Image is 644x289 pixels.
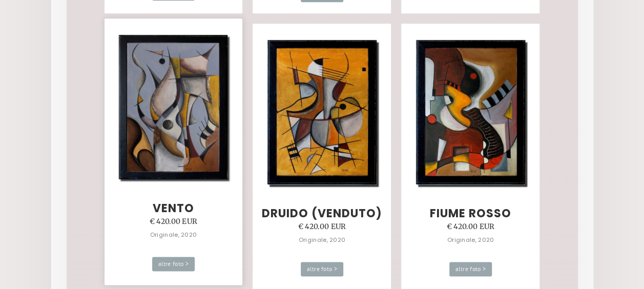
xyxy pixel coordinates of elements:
div: € 420.00 EUR [298,220,346,233]
div: altre foto > [449,262,492,276]
a: Vento€ 420.00 EUROriginale, 2020altre foto > [105,18,243,285]
div: Originale, 2020 [150,228,197,241]
img: Quadro, 50 l x 70 h cm Olio su tela [260,32,384,192]
div: altre foto > [301,262,343,276]
div: Originale, 2020 [447,233,494,246]
h3: Druido (VENDUTO) [262,208,382,220]
h3: Vento [153,202,194,215]
img: Quadro, 50 l x 70 h cm Olio su tela [111,27,236,187]
div: € 420.00 EUR [150,215,198,228]
img: Quadro, 50 l x 70 h cm Olio su tela [408,32,533,192]
div: altre foto > [152,257,195,271]
div: € 420.00 EUR [447,220,495,233]
div: Originale, 2020 [299,233,346,246]
h3: Fiume Rosso [430,208,511,220]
